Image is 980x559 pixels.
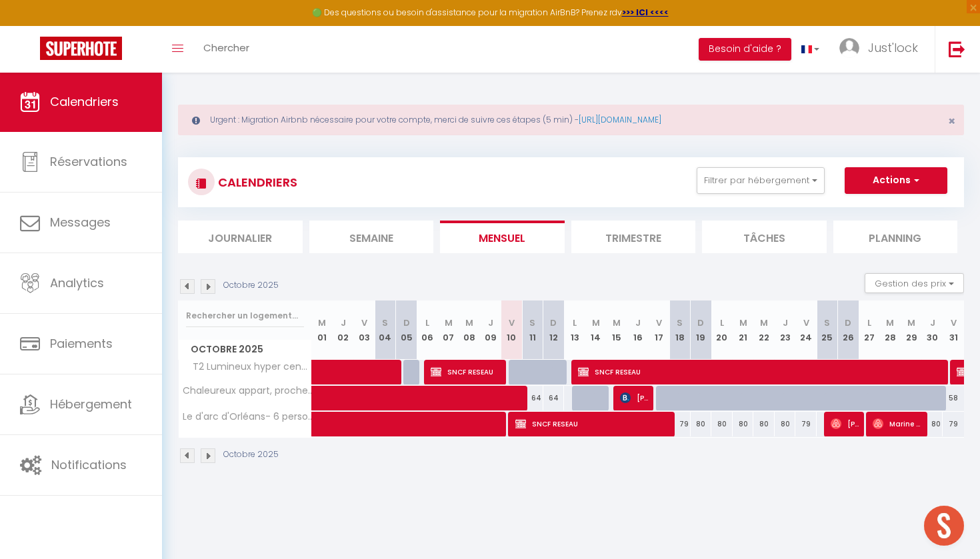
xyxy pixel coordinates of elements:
img: ... [839,38,859,58]
th: 07 [438,300,459,360]
abbr: L [425,316,429,329]
abbr: M [445,316,453,329]
abbr: J [930,316,935,329]
div: 79 [795,412,817,436]
abbr: J [783,316,788,329]
a: >>> ICI <<<< [622,7,669,18]
div: 80 [922,412,943,436]
div: 79 [943,412,964,436]
abbr: D [845,316,851,329]
abbr: M [907,316,915,329]
abbr: L [573,316,577,329]
abbr: L [867,316,871,329]
th: 20 [711,300,733,360]
th: 27 [859,300,880,360]
th: 28 [880,300,901,360]
span: Messages [50,214,111,231]
abbr: V [656,316,662,329]
span: Réservations [50,153,127,170]
th: 12 [543,300,565,360]
div: 80 [691,412,712,436]
abbr: D [403,316,410,329]
input: Rechercher un logement... [186,304,304,328]
th: 05 [396,300,417,360]
th: 29 [901,300,922,360]
div: Ouvrir le chat [924,506,964,546]
div: 80 [753,412,775,436]
li: Semaine [309,221,434,253]
span: Chercher [203,41,249,55]
abbr: M [739,316,747,329]
button: Gestion des prix [865,273,964,293]
button: Close [948,115,955,127]
span: SNCF RESEAU [515,411,672,436]
li: Journalier [178,221,303,253]
abbr: S [677,316,683,329]
th: 23 [775,300,796,360]
h3: CALENDRIERS [215,167,297,197]
div: Urgent : Migration Airbnb nécessaire pour votre compte, merci de suivre ces étapes (5 min) - [178,105,964,135]
span: [PERSON_NAME] [620,385,649,410]
th: 11 [522,300,543,360]
button: Filtrer par hébergement [697,167,825,194]
abbr: V [361,316,367,329]
th: 24 [795,300,817,360]
span: Calendriers [50,93,119,110]
img: logout [949,41,965,57]
span: Just'lock [868,39,918,56]
abbr: D [550,316,557,329]
abbr: L [720,316,724,329]
span: Analytics [50,275,104,291]
th: 02 [333,300,354,360]
abbr: M [613,316,621,329]
span: Notifications [51,456,127,473]
abbr: S [529,316,535,329]
abbr: J [488,316,493,329]
li: Planning [833,221,958,253]
th: 16 [627,300,649,360]
th: 03 [354,300,375,360]
abbr: S [824,316,830,329]
abbr: S [382,316,388,329]
img: Super Booking [40,37,122,60]
th: 22 [753,300,775,360]
th: 25 [817,300,838,360]
p: Octobre 2025 [223,448,279,461]
button: Actions [845,167,947,194]
th: 08 [459,300,480,360]
abbr: M [465,316,473,329]
a: [URL][DOMAIN_NAME] [579,114,661,125]
div: 80 [711,412,733,436]
abbr: M [886,316,894,329]
th: 30 [922,300,943,360]
span: T2 Lumineux hyper centre [181,360,314,374]
th: 06 [417,300,438,360]
abbr: M [592,316,600,329]
span: SNCF RESEAU [578,359,948,384]
div: 58 [943,386,964,410]
abbr: V [951,316,957,329]
th: 13 [564,300,585,360]
div: 79 [669,412,691,436]
span: Hébergement [50,396,132,412]
th: 17 [649,300,670,360]
th: 09 [480,300,501,360]
li: Trimestre [571,221,696,253]
abbr: V [509,316,515,329]
th: 14 [585,300,607,360]
th: 15 [606,300,627,360]
span: SNCF RESEAU [431,359,502,384]
a: Chercher [193,26,259,73]
abbr: J [635,316,641,329]
th: 04 [375,300,396,360]
th: 19 [691,300,712,360]
abbr: M [318,316,326,329]
span: Marine De Talancé [873,411,923,436]
button: Besoin d'aide ? [699,38,791,61]
span: Octobre 2025 [179,340,311,359]
a: ... Just'lock [829,26,935,73]
p: Octobre 2025 [223,279,279,292]
abbr: D [697,316,704,329]
span: Chaleureux appart, proche de [GEOGRAPHIC_DATA] avec parking [181,386,314,396]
